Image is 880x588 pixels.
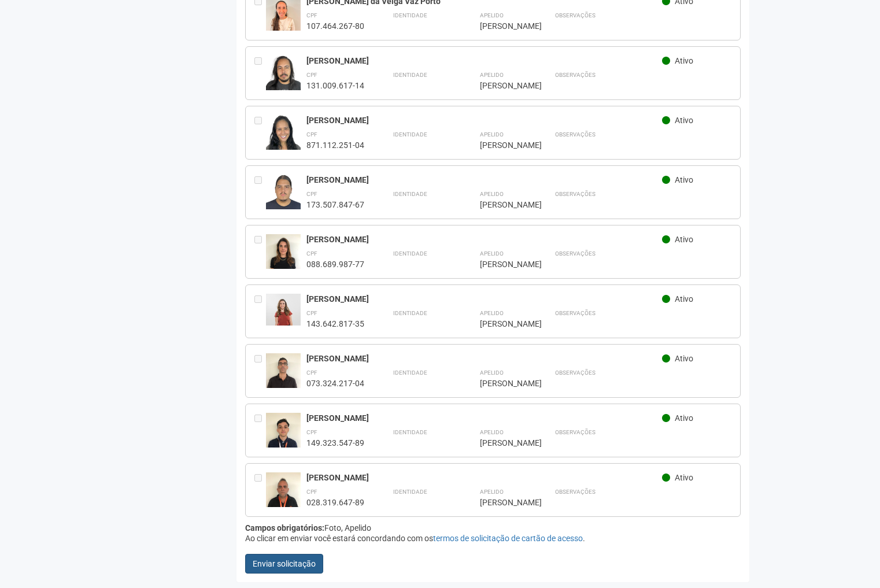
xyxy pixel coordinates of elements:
img: user.jpg [266,294,301,326]
strong: Identidade [393,369,427,376]
span: Ativo [675,235,693,244]
div: [PERSON_NAME] [306,413,662,423]
strong: CPF [306,489,317,495]
div: [PERSON_NAME] [306,234,662,245]
div: [PERSON_NAME] [306,56,662,66]
div: [PERSON_NAME] [306,175,662,185]
img: user.jpg [266,413,301,459]
div: Entre em contato com a Aministração para solicitar o cancelamento ou 2a via [254,472,266,508]
div: 173.507.847-67 [306,199,364,210]
div: 088.689.987-77 [306,259,364,269]
strong: Observações [555,429,596,435]
div: 107.464.267-80 [306,21,364,31]
strong: CPF [306,131,317,138]
strong: Identidade [393,429,427,435]
span: Ativo [675,413,693,423]
div: Foto, Apelido [245,523,741,533]
div: [PERSON_NAME] [480,80,526,91]
strong: Apelido [480,72,504,78]
div: Entre em contato com a Aministração para solicitar o cancelamento ou 2a via [254,56,266,91]
div: 143.642.817-35 [306,319,364,329]
div: 149.323.547-89 [306,438,364,448]
strong: Observações [555,489,596,495]
strong: Apelido [480,310,504,316]
strong: Observações [555,369,596,376]
div: Entre em contato com a Aministração para solicitar o cancelamento ou 2a via [254,234,266,269]
img: user.jpg [266,115,301,160]
strong: Apelido [480,250,504,257]
div: [PERSON_NAME] [306,353,662,364]
strong: Apelido [480,131,504,138]
img: user.jpg [266,472,301,519]
strong: Apelido [480,191,504,197]
strong: Observações [555,72,596,78]
div: [PERSON_NAME] [306,294,662,304]
div: [PERSON_NAME] [306,115,662,125]
strong: CPF [306,72,317,78]
div: [PERSON_NAME] [480,199,526,210]
span: Ativo [675,175,693,184]
div: Entre em contato com a Aministração para solicitar o cancelamento ou 2a via [254,294,266,329]
div: [PERSON_NAME] [480,378,526,389]
strong: Campos obrigatórios: [245,523,324,532]
img: user.jpg [266,234,301,280]
div: [PERSON_NAME] [480,319,526,329]
span: Ativo [675,294,693,304]
img: user.jpg [266,56,301,101]
strong: Identidade [393,310,427,316]
strong: Identidade [393,250,427,257]
strong: Apelido [480,429,504,435]
strong: CPF [306,369,317,376]
strong: CPF [306,310,317,316]
div: 871.112.251-04 [306,140,364,150]
strong: Observações [555,310,596,316]
strong: Observações [555,131,596,138]
strong: Identidade [393,131,427,138]
strong: Identidade [393,191,427,197]
strong: CPF [306,12,317,19]
span: Ativo [675,473,693,482]
div: [PERSON_NAME] [480,259,526,269]
div: Ao clicar em enviar você estará concordando com os . [245,533,741,543]
div: 131.009.617-14 [306,80,364,91]
a: termos de solicitação de cartão de acesso [433,534,583,543]
strong: Observações [555,191,596,197]
div: 073.324.217-04 [306,378,364,389]
strong: CPF [306,250,317,257]
strong: Apelido [480,12,504,19]
div: [PERSON_NAME] [306,472,662,483]
strong: Apelido [480,489,504,495]
img: user.jpg [266,175,301,219]
div: [PERSON_NAME] [480,497,526,508]
span: Ativo [675,354,693,363]
strong: Identidade [393,72,427,78]
div: Entre em contato com a Aministração para solicitar o cancelamento ou 2a via [254,175,266,210]
strong: Apelido [480,369,504,376]
strong: CPF [306,191,317,197]
div: Entre em contato com a Aministração para solicitar o cancelamento ou 2a via [254,353,266,389]
strong: Identidade [393,489,427,495]
strong: CPF [306,429,317,435]
button: Enviar solicitação [245,554,323,574]
div: Entre em contato com a Aministração para solicitar o cancelamento ou 2a via [254,413,266,448]
div: [PERSON_NAME] [480,438,526,448]
span: Ativo [675,116,693,125]
strong: Observações [555,12,596,19]
div: Entre em contato com a Aministração para solicitar o cancelamento ou 2a via [254,115,266,150]
div: [PERSON_NAME] [480,140,526,150]
div: 028.319.647-89 [306,497,364,508]
img: user.jpg [266,353,301,400]
strong: Observações [555,250,596,257]
div: [PERSON_NAME] [480,21,526,31]
strong: Identidade [393,12,427,19]
span: Ativo [675,56,693,65]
